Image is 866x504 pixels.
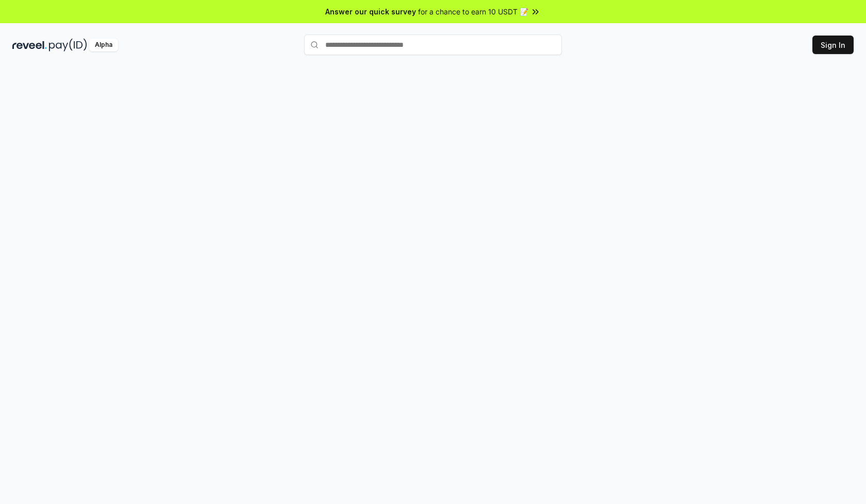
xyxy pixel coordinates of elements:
[12,39,47,51] img: reveel_dark
[89,39,118,51] div: Alpha
[49,39,87,51] img: pay_id
[418,6,528,17] span: for a chance to earn 10 USDT 📝
[812,36,854,54] button: Sign In
[325,6,416,17] span: Answer our quick survey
